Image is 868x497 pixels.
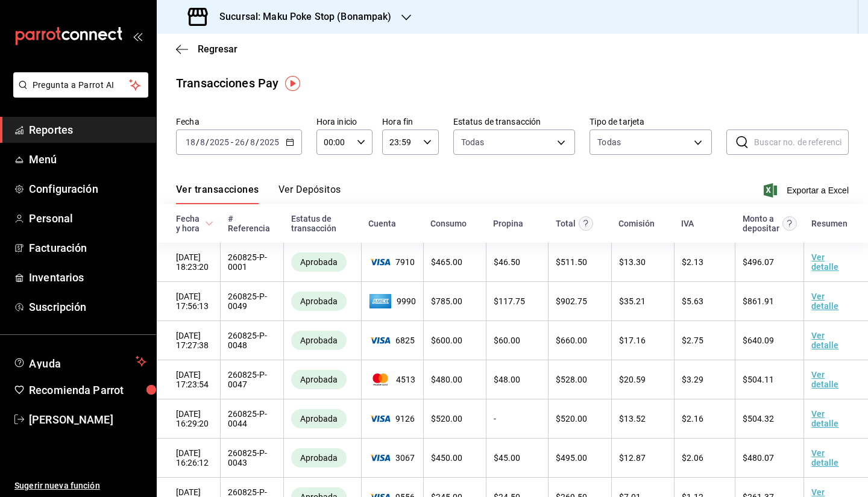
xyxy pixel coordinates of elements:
[431,414,462,424] span: $ 520.00
[494,336,520,345] span: $ 60.00
[369,453,416,463] span: 3067
[369,292,416,311] span: 9990
[369,336,416,345] span: 6825
[743,453,774,463] span: $ 480.07
[811,292,838,311] a: Ver detalle
[743,214,779,233] div: Monto a depositar
[619,296,646,306] span: $ 35.21
[157,321,221,360] td: [DATE] 17:27:38
[369,374,416,386] span: 4513
[811,219,848,228] div: Resumen
[209,137,230,147] input: ----
[278,184,341,204] button: Ver Depósitos
[259,137,280,147] input: ----
[619,375,646,384] span: $ 20.59
[556,296,587,306] span: $ 902.75
[431,375,462,384] span: $ 480.00
[221,360,284,399] td: 260825-P-0047
[619,336,646,345] span: $ 17.16
[29,210,146,227] span: Personal
[295,375,342,384] span: Aprobada
[743,257,774,267] span: $ 496.07
[682,453,703,463] span: $ 2.06
[176,214,203,233] div: Fecha y hora
[291,252,347,272] div: Transacciones cobradas de manera exitosa.
[556,219,576,228] div: Total
[811,409,838,428] a: Ver detalle
[782,216,797,231] svg: Este es el monto resultante del total pagado menos comisión e IVA. Esta será la parte que se depo...
[29,299,146,315] span: Suscripción
[210,10,392,24] h3: Sucursal: Maku Poke Stop (Bonampak)
[766,183,849,198] span: Exportar a Excel
[221,399,284,439] td: 260825-P-0044
[556,336,587,345] span: $ 660.00
[221,282,284,321] td: 260825-P-0049
[256,137,259,147] span: /
[231,137,233,147] span: -
[157,439,221,478] td: [DATE] 16:26:12
[494,296,525,306] span: $ 117.75
[369,414,416,424] span: 9126
[682,296,703,306] span: $ 5.63
[556,375,587,384] span: $ 528.00
[221,321,284,360] td: 260825-P-0048
[221,439,284,478] td: 260825-P-0043
[291,214,354,233] div: Estatus de transacción
[295,257,342,267] span: Aprobada
[811,448,838,467] a: Ver detalle
[494,257,520,267] span: $ 46.50
[431,257,462,267] span: $ 465.00
[133,31,142,41] button: open_drawer_menu
[291,292,347,311] div: Transacciones cobradas de manera exitosa.
[29,122,146,138] span: Reportes
[682,414,703,424] span: $ 2.16
[743,375,774,384] span: $ 504.11
[811,331,838,350] a: Ver detalle
[681,219,694,228] div: IVA
[579,216,593,231] svg: Este monto equivale al total pagado por el comensal antes de aplicar Comisión e IVA.
[221,243,284,282] td: 260825-P-0001
[493,219,523,228] div: Propina
[291,409,347,428] div: Transacciones cobradas de manera exitosa.
[619,453,646,463] span: $ 12.87
[431,336,462,345] span: $ 600.00
[200,137,206,147] input: --
[556,257,587,267] span: $ 511.50
[206,137,209,147] span: /
[486,399,548,439] td: -
[29,382,146,398] span: Recomienda Parrot
[176,184,341,204] div: navigation tabs
[494,375,520,384] span: $ 48.00
[14,480,146,492] span: Sugerir nueva función
[29,181,146,197] span: Configuración
[682,257,703,267] span: $ 2.13
[196,137,200,147] span: /
[157,282,221,321] td: [DATE] 17:56:13
[295,453,342,463] span: Aprobada
[250,137,256,147] input: --
[597,136,621,148] div: Todas
[176,184,259,204] button: Ver transacciones
[619,257,646,267] span: $ 13.30
[453,117,576,126] label: Estatus de transacción
[234,137,245,147] input: --
[316,117,373,126] label: Hora inicio
[185,137,196,147] input: --
[556,414,587,424] span: $ 520.00
[682,375,703,384] span: $ 3.29
[590,117,712,126] label: Tipo de tarjeta
[494,453,520,463] span: $ 45.00
[33,79,130,92] span: Pregunta a Parrot AI
[285,76,300,91] button: Tooltip marker
[228,214,277,233] div: # Referencia
[382,117,438,126] label: Hora fin
[29,269,146,286] span: Inventarios
[369,257,416,267] span: 7910
[743,336,774,345] span: $ 640.09
[295,296,342,306] span: Aprobada
[368,219,396,228] div: Cuenta
[430,219,467,228] div: Consumo
[743,296,774,306] span: $ 861.91
[743,414,774,424] span: $ 504.32
[176,117,302,126] label: Fecha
